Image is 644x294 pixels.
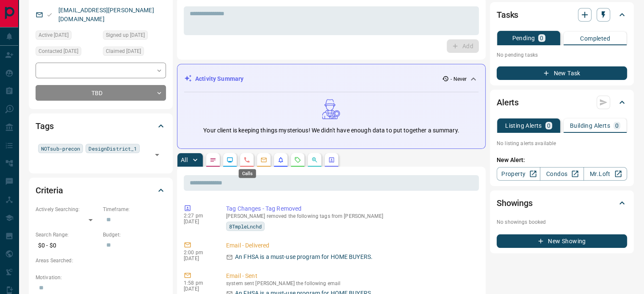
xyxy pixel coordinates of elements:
p: 0 [540,35,543,41]
button: New Task [497,66,627,80]
p: - Never [451,75,467,83]
div: Wed Mar 16 2022 [36,30,99,42]
div: Tasks [497,5,627,25]
span: Claimed [DATE] [106,47,141,55]
div: Tags [36,116,166,136]
h2: Alerts [497,96,519,109]
p: New Alert: [497,156,627,165]
div: Showings [497,193,627,213]
a: Mr.Loft [583,167,627,181]
p: Budget: [103,231,166,239]
span: Signed up [DATE] [106,31,145,39]
div: Alerts [497,92,627,113]
a: Condos [540,167,583,181]
p: [PERSON_NAME] removed the following tags from [PERSON_NAME] [226,213,475,219]
button: Open [151,149,163,161]
span: NOTsub-precon [41,144,80,153]
div: TBD [36,85,166,101]
svg: Requests [294,157,301,163]
p: 0 [547,123,550,129]
p: Your client is keeping things mysterious! We didn't have enough data to put together a summary. [203,126,459,135]
p: [DATE] [184,219,213,225]
p: Email - Sent [226,272,475,280]
p: Tag Changes - Tag Removed [226,204,475,213]
svg: Opportunities [311,157,318,163]
div: Wed Mar 16 2022 [103,47,166,58]
svg: Emails [260,157,267,163]
p: Timeframe: [103,206,166,213]
div: Calls [239,169,256,178]
p: 2:27 pm [184,213,213,219]
a: [EMAIL_ADDRESS][PERSON_NAME][DOMAIN_NAME] [58,7,154,22]
p: All [181,157,188,163]
div: Activity Summary- Never [184,71,478,87]
p: No pending tasks [497,49,627,61]
h2: Criteria [36,184,63,197]
svg: Email Valid [47,12,53,18]
p: 2:00 pm [184,250,213,256]
svg: Listing Alerts [277,157,284,163]
span: Contacted [DATE] [39,47,78,55]
span: Active [DATE] [39,31,69,39]
p: 1:58 pm [184,280,213,286]
p: Email - Delivered [226,241,475,250]
div: Criteria [36,180,166,201]
svg: Agent Actions [328,157,335,163]
p: 0 [615,123,619,129]
p: [DATE] [184,256,213,261]
p: Completed [580,36,610,41]
h2: Tags [36,119,53,133]
div: Fri Mar 18 2022 [36,47,99,58]
p: No showings booked [497,218,627,226]
p: $0 - $0 [36,239,99,253]
svg: Calls [243,157,250,163]
p: Actively Searching: [36,206,99,213]
p: Search Range: [36,231,99,239]
span: DesignDistrict_1 [88,144,137,153]
svg: Lead Browsing Activity [227,157,233,163]
button: New Showing [497,234,627,248]
p: system sent [PERSON_NAME] the following email [226,280,475,286]
p: An FHSA is a must-use program for HOME BUYERS. [235,253,373,261]
p: Areas Searched: [36,257,166,264]
p: Pending [512,35,535,41]
p: No listing alerts available [497,140,627,147]
h2: Showings [497,196,533,210]
p: Building Alerts [570,123,610,129]
svg: Notes [210,157,216,163]
p: Listing Alerts [505,123,542,129]
p: [DATE] [184,286,213,292]
h2: Tasks [497,8,518,22]
p: Motivation: [36,274,166,281]
div: Wed Mar 16 2022 [103,30,166,42]
p: Activity Summary [195,74,243,83]
span: 8TmpleLnchd [229,222,262,231]
a: Property [497,167,540,181]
